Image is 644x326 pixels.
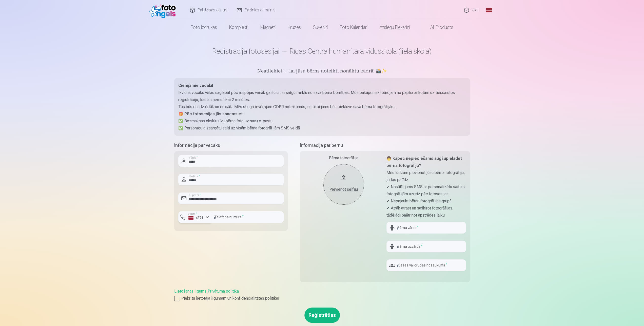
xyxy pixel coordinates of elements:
h5: Informācija par bērnu [300,142,470,149]
strong: 🎁 Pēc fotosesijas jūs saņemsiet: [178,111,244,116]
label: Piekrītu lietotāja līgumam un konfidencialitātes politikai [174,295,470,301]
button: Valsts*+371 [178,211,211,223]
p: ✔ Ātrāk atrast un sašķirot fotogrāfijas, tādējādi paātrinot apstrādes laiku [386,205,466,219]
h1: Reģistrācija fotosesijai — Rīgas Centra humanitārā vidusskola (lielā skola) [174,47,470,56]
a: Magnēti [254,20,282,34]
div: Pievienot selfiju [328,186,359,193]
div: Bērna fotogrāfija [304,155,383,161]
p: ✔ Nepajaukt bērnu fotogrāfijas grupā [386,198,466,205]
div: +371 [188,215,204,220]
label: Valsts [186,212,199,216]
a: Lietošanas līgums [174,289,206,294]
p: ✅ Personīgu aizsargātu saiti uz visām bērna fotogrāfijām SMS veidā [178,125,466,132]
h5: Neatliekiet — lai jūsu bērns noteikti nonāktu kadrā! 📸✨ [174,68,470,75]
h5: Informācija par vecāku [174,142,288,149]
p: Mēs lūdzam pievienot jūsu bērna fotogrāfiju, jo tas palīdz: [386,169,466,183]
p: Tas būs daudz ērtāk un drošāk. Mēs stingri ievērojam GDPR noteikumus, un tikai jums būs piekļuve ... [178,103,466,110]
a: All products [416,20,459,34]
p: ✔ Nosūtīt jums SMS ar personalizētu saiti uz fotogrāfijām uzreiz pēc fotosesijas [386,183,466,198]
a: Foto kalendāri [334,20,374,34]
img: /fa1 [149,2,179,18]
div: , [174,288,470,301]
p: Ikviens vecāks vēlas saglabāt pēc iespējas vairāk gaišu un sirsnīgu mirkļu no sava bērna bērnības... [178,89,466,103]
strong: 🧒 Kāpēc nepieciešams augšupielādēt bērna fotogrāfiju? [386,156,462,168]
a: Atslēgu piekariņi [374,20,416,34]
a: Foto izdrukas [185,20,223,34]
a: Komplekti [223,20,254,34]
p: ✅ Bezmaksas ekskluzīvu bērna foto uz savu e-pastu [178,118,466,125]
strong: Cienījamie vecāki! [178,83,213,88]
a: Privātuma politika [208,289,239,294]
button: Reģistrēties [304,308,340,323]
a: Suvenīri [307,20,334,34]
a: Krūzes [282,20,307,34]
button: Pievienot selfiju [323,164,364,205]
